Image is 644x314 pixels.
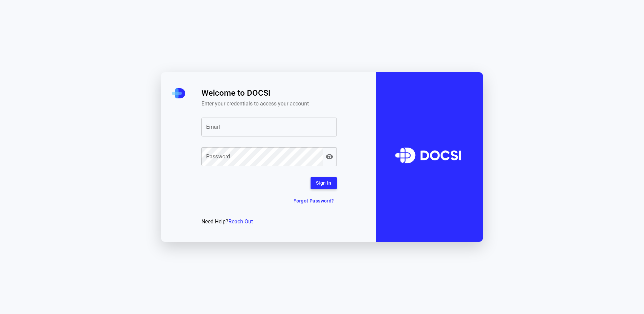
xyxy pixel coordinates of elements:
a: Reach Out [228,218,253,225]
button: Forgot Password? [291,195,336,207]
div: Need Help? [201,218,337,226]
img: DOCSI Mini Logo [172,88,185,98]
button: Sign In [311,177,337,189]
span: Enter your credentials to access your account [201,100,337,107]
img: DOCSI Logo [389,131,470,183]
span: Welcome to DOCSI [201,88,337,98]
